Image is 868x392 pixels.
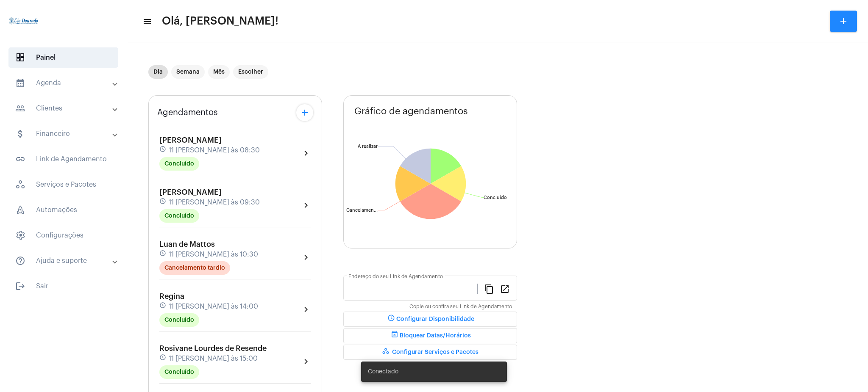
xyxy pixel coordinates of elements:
[15,52,25,63] span: sidenav icon
[5,73,127,93] mat-expansion-panel-header: sidenav iconAgenda
[8,200,118,220] span: Automações
[301,356,311,367] mat-icon: chevron_right
[169,303,258,310] span: 11 [PERSON_NAME] às 14:00
[159,209,199,223] mat-chip: Concluído
[389,331,400,341] mat-icon: event_busy
[159,136,222,144] span: [PERSON_NAME]
[343,328,517,343] button: Bloquear Datas/Horários
[409,304,512,310] mat-hint: Copie ou confira seu Link de Agendamento
[8,276,118,296] span: Sair
[169,146,260,154] span: 11 [PERSON_NAME] às 08:30
[301,252,311,262] mat-icon: chevron_right
[346,208,378,213] text: Cancelamen...
[159,261,230,275] mat-chip: Cancelamento tardio
[159,250,167,259] mat-icon: schedule
[157,108,218,117] span: Agendamentos
[5,124,127,144] mat-expansion-panel-header: sidenav iconFinanceiro
[301,148,311,158] mat-icon: chevron_right
[169,355,258,362] span: 11 [PERSON_NAME] às 15:00
[15,78,113,88] mat-panel-title: Agenda
[15,129,25,139] mat-icon: sidenav icon
[233,65,268,79] mat-chip: Escolher
[159,293,184,300] span: Regina
[15,129,113,139] mat-panel-title: Financeiro
[389,333,471,339] span: Bloquear Datas/Horários
[5,251,127,271] mat-expansion-panel-header: sidenav iconAjuda e suporte
[382,347,392,357] mat-icon: workspaces_outlined
[169,251,258,258] span: 11 [PERSON_NAME] às 10:30
[15,103,113,113] mat-panel-title: Clientes
[159,302,167,311] mat-icon: schedule
[5,98,127,119] mat-expansion-panel-header: sidenav iconClientes
[159,313,199,327] mat-chip: Concluído
[148,65,168,79] mat-chip: Dia
[301,304,311,315] mat-icon: chevron_right
[15,281,25,291] mat-icon: sidenav icon
[358,144,378,149] text: A realizar
[15,230,25,240] span: sidenav icon
[15,179,25,190] span: sidenav icon
[15,103,25,113] mat-icon: sidenav icon
[8,225,118,246] span: Configurações
[208,65,230,79] mat-chip: Mês
[8,47,118,68] span: Painel
[7,4,41,38] img: 4c910ca3-f26c-c648-53c7-1a2041c6e520.jpg
[169,199,260,206] span: 11 [PERSON_NAME] às 09:30
[8,174,118,195] span: Serviços e Pacotes
[386,316,474,322] span: Configurar Disponibilidade
[300,108,310,118] mat-icon: add
[368,367,398,376] span: Conectado
[142,17,151,27] mat-icon: sidenav icon
[838,16,849,26] mat-icon: add
[15,78,25,88] mat-icon: sidenav icon
[343,312,517,327] button: Configurar Disponibilidade
[162,14,278,28] span: Olá, [PERSON_NAME]!
[15,154,25,164] mat-icon: sidenav icon
[171,65,205,79] mat-chip: Semana
[15,205,25,215] span: sidenav icon
[159,354,167,363] mat-icon: schedule
[354,106,468,116] span: Gráfico de agendamentos
[484,284,494,294] mat-icon: content_copy
[15,256,113,266] mat-panel-title: Ajuda e suporte
[343,345,517,360] button: Configurar Serviços e Pacotes
[159,157,199,171] mat-chip: Concluído
[159,146,167,155] mat-icon: schedule
[8,149,118,169] span: Link de Agendamento
[159,365,199,379] mat-chip: Concluído
[159,345,267,352] span: Rosivane Lourdes de Resende
[159,188,222,196] span: [PERSON_NAME]
[500,284,510,294] mat-icon: open_in_new
[382,349,479,355] span: Configurar Serviços e Pacotes
[484,195,507,200] text: Concluído
[386,314,396,324] mat-icon: schedule
[348,286,477,294] input: Link
[159,240,215,248] span: Luan de Mattos
[301,200,311,210] mat-icon: chevron_right
[159,198,167,207] mat-icon: schedule
[15,256,25,266] mat-icon: sidenav icon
